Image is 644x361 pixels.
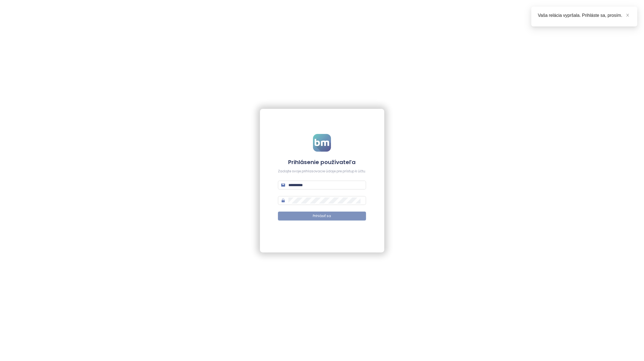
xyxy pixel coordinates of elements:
div: Zadajte svoje prihlasovacie údaje pre prístup k účtu. [278,169,366,174]
div: Vaša relácia vypršala. Prihláste sa, prosím. [538,12,631,19]
span: Prihlásiť sa [313,214,331,219]
img: logo [313,134,331,152]
span: mail [281,183,285,187]
span: close [626,13,630,17]
span: lock [281,199,285,202]
h4: Prihlásenie používateľa [278,158,366,166]
button: Prihlásiť sa [278,212,366,220]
